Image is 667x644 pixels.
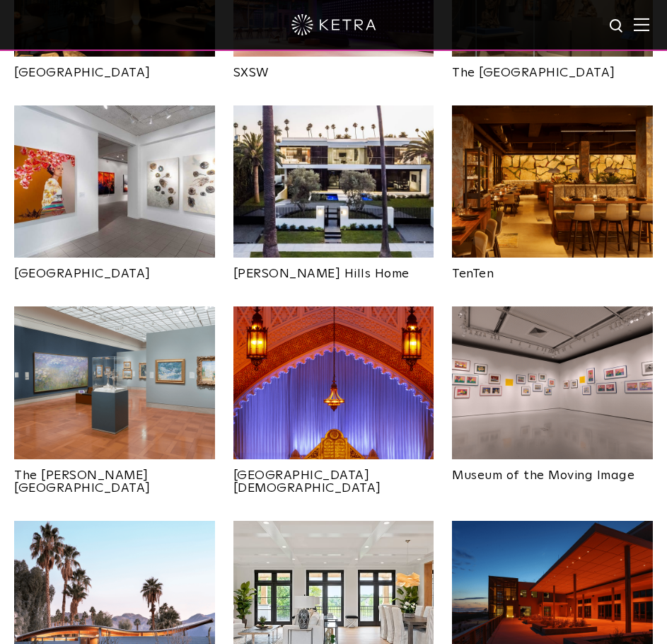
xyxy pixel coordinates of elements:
a: [GEOGRAPHIC_DATA] [14,57,215,79]
img: New-Project-Page-hero-(3x)_0009_NPR-517_BlochGallery_-2261 [14,306,215,461]
img: Oceanside Thumbnail photo [14,105,215,260]
a: [PERSON_NAME] Hills Home [233,258,434,280]
img: search icon [608,18,626,35]
img: beverly-hills-home-web-14 [233,105,434,260]
img: ketra-logo-2019-white [291,14,376,35]
a: Museum of the Moving Image [452,459,653,482]
img: New-Project-Page-hero-(3x)_0016_full_amber_2000k_1518_w [452,105,653,260]
img: New-Project-Page-hero-(3x)_0020_20200311_simpsons_exhibit_by_sachynmital_010 [452,306,653,461]
img: Hamburger%20Nav.svg [634,18,649,31]
a: [GEOGRAPHIC_DATA] [14,258,215,280]
a: TenTen [452,258,653,280]
a: SXSW [233,57,434,79]
img: New-Project-Page-hero-(3x)_0005_Sanctuary_Park-Avenue-Synagogue_Color_24 [233,306,434,461]
a: The [GEOGRAPHIC_DATA] [452,57,653,79]
a: [GEOGRAPHIC_DATA][DEMOGRAPHIC_DATA] [233,459,434,495]
a: The [PERSON_NAME][GEOGRAPHIC_DATA] [14,459,215,495]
